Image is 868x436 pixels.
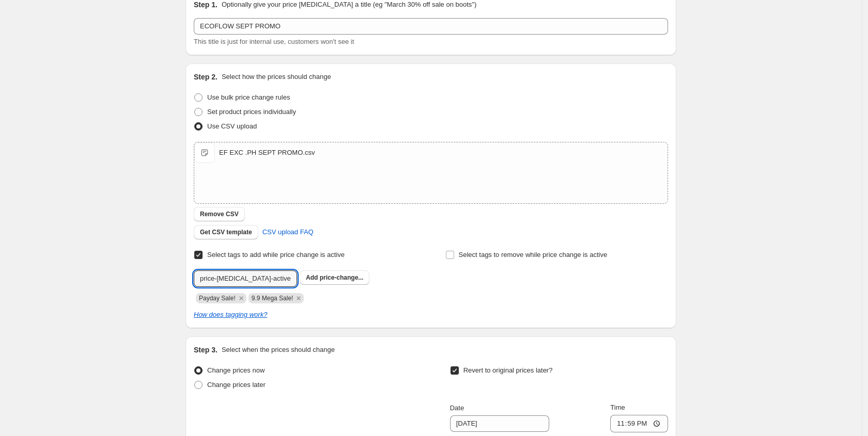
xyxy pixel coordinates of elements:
div: EF EXC .PH SEPT PROMO.csv [219,148,315,158]
a: CSV upload FAQ [256,224,320,240]
button: Remove Payday Sale! [237,294,246,303]
button: Remove 9.9 Mega Sale! [294,294,303,303]
p: Select when the prices should change [222,345,335,355]
input: 12:00 [610,415,668,432]
span: Select tags to remove while price change is active [459,251,608,259]
input: Select tags to add [194,270,297,287]
button: Add price-change... [300,270,369,285]
span: Payday Sale! [199,295,236,302]
h2: Step 2. [194,72,218,82]
button: Get CSV template [194,225,258,239]
span: Change prices later [207,381,266,389]
input: 9/1/2025 [450,415,549,432]
span: This title is just for internal use, customers won't see it [194,38,354,45]
span: CSV upload FAQ [262,227,314,237]
span: Time [610,403,625,411]
span: Use CSV upload [207,122,257,130]
span: Revert to original prices later? [463,366,553,374]
span: 9.9 Mega Sale! [252,295,293,302]
b: Add [306,274,318,281]
span: Date [450,404,464,412]
span: Use bulk price change rules [207,93,290,101]
span: price-change... [320,274,364,281]
button: Remove CSV [194,207,245,221]
span: Get CSV template [200,228,252,236]
span: Remove CSV [200,210,239,218]
h2: Step 3. [194,345,218,355]
input: 30% off holiday sale [194,18,668,35]
p: Select how the prices should change [222,72,331,82]
span: Set product prices individually [207,108,296,116]
a: How does tagging work? [194,311,267,318]
span: Select tags to add while price change is active [207,251,345,259]
span: Change prices now [207,366,265,374]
